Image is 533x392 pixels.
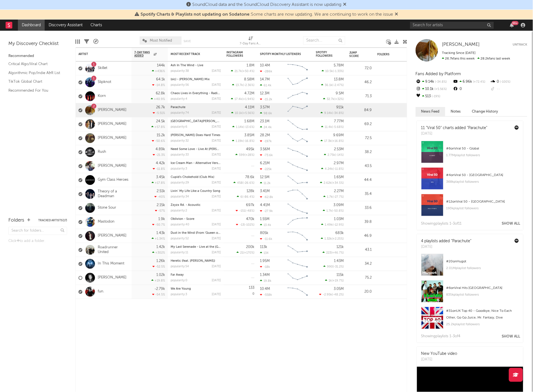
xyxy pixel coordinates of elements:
div: Need Some Love - Live At Laura Secord Secondary School, St. Catharines, Ontario, Canada - 4/1/1974 [171,148,221,151]
div: 62.8k [156,92,165,95]
span: 2.62k [324,182,332,185]
div: Cupid's Chokehold (Club Mix) [171,176,221,179]
svg: Chart title [285,159,310,173]
div: 4.11M [245,106,254,109]
div: ( ) [320,181,344,185]
a: Gym Class Heroes [98,178,129,182]
a: Dust in the Wind (From 'Queen of the Ring - Music From The Motion Picture') [171,232,283,235]
a: [PERSON_NAME] [98,122,127,127]
div: [DATE] [212,111,221,115]
div: ( ) [323,195,344,199]
button: Show All [502,222,520,225]
div: +40.9 % [151,97,165,101]
div: popularity: 56 [171,84,189,87]
input: Search for folders... [8,227,67,235]
div: popularity: 32 [171,139,189,142]
div: 78.6k [245,175,254,179]
div: popularity: 74 [171,111,189,115]
a: Ice Cream Man - Alternative Version [171,162,223,165]
span: +28 % [246,154,254,157]
div: My Discovery Checklist [8,41,67,47]
div: 835k playlist followers [446,291,519,298]
span: SoundCloud data and the SoundCloud Discovery Assistant is now updating [192,3,342,7]
span: -11.8 % [334,168,343,171]
a: Theory of a Deadman [98,189,129,199]
div: 11.2k [260,181,271,185]
a: Oblivion - Score [171,218,194,221]
a: In This Moment [98,262,124,266]
div: ( ) [235,153,254,157]
a: fun. [98,289,104,294]
div: 64.1k [156,78,165,81]
div: -- [490,85,527,93]
span: -19 % [431,95,441,98]
a: [PERSON_NAME] [98,108,127,113]
div: 3.41M [260,189,270,193]
span: 26.7k fans this week [442,57,475,60]
div: 128k [247,189,254,193]
div: ( ) [321,83,344,87]
a: Slipknot [98,80,111,85]
div: ( ) [232,125,254,129]
a: Heretic (feat. [PERSON_NAME]) [171,260,215,263]
div: 1.65M [334,175,344,179]
span: -1.33 % [334,70,343,73]
div: 3.45k [156,175,165,179]
div: 513 [416,93,453,100]
svg: Chart title [285,89,310,103]
div: ( ) [234,181,254,185]
a: #31onUK Top 40 - Goodbye, Nice To Each Other, Go Go Juice, Mr. Fantasy, Dive25.2kplaylist followers [417,307,523,333]
a: [PERSON_NAME] [98,275,127,280]
span: +5.56 % [434,88,447,91]
div: popularity: 29 [171,181,189,184]
div: popularity: 2 [171,209,187,212]
div: [DATE] [212,98,221,101]
div: Livin’ My Life Like a Country Song [171,190,221,193]
span: +50.4 % [243,70,254,73]
div: 24.5k [156,120,165,123]
div: -11.8 % [153,167,165,171]
div: Spotify Followers [316,51,335,58]
div: Filters [84,34,89,50]
div: Zzyzx Rd. - Acoustic [171,204,221,207]
div: 1.8M [247,64,254,67]
span: 17.3k [324,140,332,143]
a: Charts [87,20,106,31]
a: #20onHugot2.01Mplaylist followers [417,254,523,280]
svg: Chart title [285,215,310,229]
button: News Feed [416,107,445,116]
svg: Chart title [285,187,310,201]
a: Zzyzx Rd. - Acoustic [171,204,201,207]
div: 98.6k [260,111,272,115]
div: 1.77M playlist followers [446,152,519,159]
a: Korn [98,94,106,99]
div: # 4 on Viral 50 - [GEOGRAPHIC_DATA] [446,172,519,179]
span: Spotify Charts & Playlists not updating on Sodatone [141,12,249,17]
div: 11 "Viral 50" charts added [421,125,487,131]
span: 21.7k [235,70,242,73]
div: 46.2 [349,79,372,86]
span: -34.8 % [434,80,447,84]
div: San Quentin [171,120,221,123]
div: 6.96k [453,78,490,85]
div: 0 [490,78,527,85]
div: -14.8 % [152,83,165,87]
span: Fans Added by Platform [416,72,461,76]
div: 84.9 [349,107,372,114]
div: -73.6k [260,153,273,157]
div: -57 % [155,209,165,213]
svg: Chart title [285,75,310,89]
div: 495k [246,148,254,151]
div: # 20 on Hugot [446,258,519,265]
a: Recommended For You [8,87,61,94]
span: 10.5k [325,70,333,73]
div: 4.72M [244,92,254,95]
div: 15.2k [157,134,165,137]
div: Parachute [171,106,221,109]
div: -286k [260,70,272,73]
svg: Chart title [285,173,310,187]
a: Parachute [171,106,185,109]
input: Search... [303,36,345,45]
a: Discovery Assistant [45,20,87,31]
div: 10.4M [260,64,270,67]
